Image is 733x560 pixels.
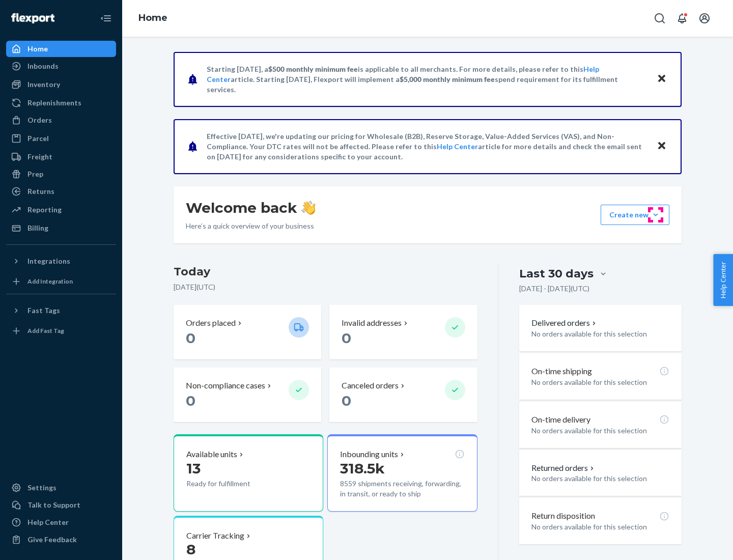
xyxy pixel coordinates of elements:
[27,61,59,71] div: Inbounds
[27,44,48,54] div: Home
[329,368,477,422] button: Canceled orders 0
[96,8,116,29] button: Close Navigation
[531,462,596,474] button: Returned orders
[519,266,594,282] div: Last 30 days
[6,149,116,165] a: Freight
[186,380,265,391] p: Non-compliance cases
[301,201,316,215] img: hand-wave emoji
[207,64,647,95] p: Starting [DATE], a is applicable to all merchants. For more details, please refer to this article...
[650,8,670,29] button: Open Search Box
[6,166,116,182] a: Prep
[186,460,201,477] span: 13
[268,65,358,73] span: $500 monthly minimum fee
[6,480,116,496] a: Settings
[186,530,244,542] p: Carrier Tracking
[186,479,280,489] p: Ready for fulfillment
[138,12,167,23] a: Home
[655,72,668,87] button: Close
[6,497,116,513] a: Talk to Support
[174,434,323,512] button: Available units13Ready for fulfillment
[437,142,478,151] a: Help Center
[6,220,116,236] a: Billing
[186,329,195,347] span: 0
[6,112,116,128] a: Orders
[186,199,316,217] h1: Welcome back
[6,183,116,200] a: Returns
[6,273,116,290] a: Add Integration
[27,277,73,286] div: Add Integration
[27,133,49,144] div: Parcel
[174,264,477,280] h3: Today
[6,58,116,74] a: Inbounds
[342,380,399,391] p: Canceled orders
[186,221,316,231] p: Here’s a quick overview of your business
[655,139,668,154] button: Close
[694,8,715,29] button: Open account menu
[27,205,62,215] div: Reporting
[340,449,398,460] p: Inbounding units
[27,500,80,510] div: Talk to Support
[342,392,351,409] span: 0
[130,4,176,33] ol: breadcrumbs
[6,253,116,269] button: Integrations
[531,329,669,339] p: No orders available for this selection
[400,75,495,83] span: $5,000 monthly minimum fee
[207,131,647,162] p: Effective [DATE], we're updating our pricing for Wholesale (B2B), Reserve Storage, Value-Added Se...
[6,531,116,548] button: Give Feedback
[6,95,116,111] a: Replenishments
[342,329,351,347] span: 0
[186,317,236,329] p: Orders placed
[672,8,692,29] button: Open notifications
[531,414,590,426] p: On-time delivery
[531,473,669,484] p: No orders available for this selection
[27,326,64,335] div: Add Fast Tag
[27,517,69,527] div: Help Center
[27,98,81,108] div: Replenishments
[531,377,669,387] p: No orders available for this selection
[601,205,669,225] button: Create new
[327,434,477,512] button: Inbounding units318.5k8559 shipments receiving, forwarding, in transit, or ready to ship
[27,256,70,266] div: Integrations
[340,460,385,477] span: 318.5k
[6,302,116,319] button: Fast Tags
[6,514,116,530] a: Help Center
[531,426,669,436] p: No orders available for this selection
[174,368,321,422] button: Non-compliance cases 0
[531,522,669,532] p: No orders available for this selection
[27,535,77,545] div: Give Feedback
[27,186,54,197] div: Returns
[27,115,52,125] div: Orders
[531,317,598,329] button: Delivered orders
[11,13,54,23] img: Flexport logo
[6,76,116,93] a: Inventory
[531,510,595,522] p: Return disposition
[174,305,321,359] button: Orders placed 0
[27,79,60,90] div: Inventory
[6,130,116,147] a: Parcel
[27,223,48,233] div: Billing
[713,254,733,306] button: Help Center
[174,282,477,292] p: [DATE] ( UTC )
[6,323,116,339] a: Add Fast Tag
[340,479,464,499] p: 8559 shipments receiving, forwarding, in transit, or ready to ship
[27,305,60,316] div: Fast Tags
[27,483,57,493] div: Settings
[186,449,237,460] p: Available units
[6,202,116,218] a: Reporting
[186,392,195,409] span: 0
[6,41,116,57] a: Home
[342,317,402,329] p: Invalid addresses
[531,366,592,377] p: On-time shipping
[27,169,43,179] div: Prep
[27,152,52,162] div: Freight
[329,305,477,359] button: Invalid addresses 0
[186,541,195,558] span: 8
[519,284,589,294] p: [DATE] - [DATE] ( UTC )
